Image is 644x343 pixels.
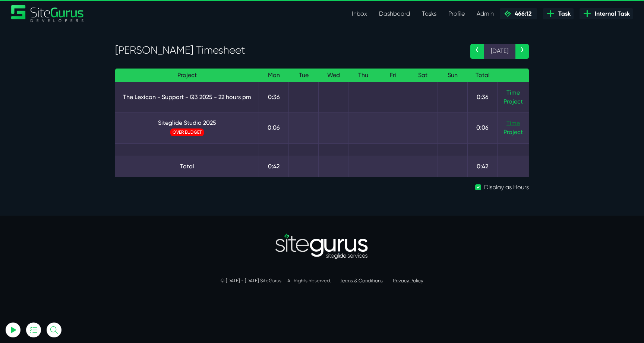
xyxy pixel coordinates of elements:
[438,69,468,82] th: Sun
[512,10,531,17] span: 466:12
[115,277,529,285] p: © [DATE] - [DATE] SiteGurus All Rights Reserved.
[580,8,633,19] a: Internal Task
[289,69,319,82] th: Tue
[442,6,471,21] a: Profile
[416,6,442,21] a: Tasks
[506,89,520,96] a: Time
[393,278,423,283] a: Privacy Policy
[121,93,253,102] a: The Lexicon - Support - Q3 2025 - 22 hours pm
[11,5,84,22] a: SiteGurus
[543,8,574,19] a: Task
[378,69,408,82] th: Fri
[592,9,630,18] span: Internal Task
[115,156,259,177] td: Total
[484,183,529,192] label: Display as Hours
[115,44,459,57] h3: [PERSON_NAME] Timesheet
[259,69,289,82] th: Mon
[503,97,523,106] a: Project
[340,278,383,283] a: Terms & Conditions
[484,44,515,59] span: [DATE]
[471,6,500,21] a: Admin
[259,112,289,143] td: 0:06
[500,8,537,19] a: 466:12
[24,131,106,147] button: Log In
[506,120,520,127] a: Time
[468,69,498,82] th: Total
[468,112,498,143] td: 0:06
[468,156,498,177] td: 0:42
[408,69,438,82] th: Sat
[121,118,253,127] a: Siteglide Studio 2025
[468,82,498,112] td: 0:36
[259,156,289,177] td: 0:42
[346,6,373,21] a: Inbox
[515,44,529,59] a: ›
[115,69,259,82] th: Project
[11,5,84,22] img: Sitegurus Logo
[170,128,204,136] span: OVER BUDGET
[24,88,106,104] input: Email
[470,44,484,59] a: ‹
[348,69,378,82] th: Thu
[503,128,523,137] a: Project
[555,9,571,18] span: Task
[373,6,416,21] a: Dashboard
[259,82,289,112] td: 0:36
[319,69,348,82] th: Wed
